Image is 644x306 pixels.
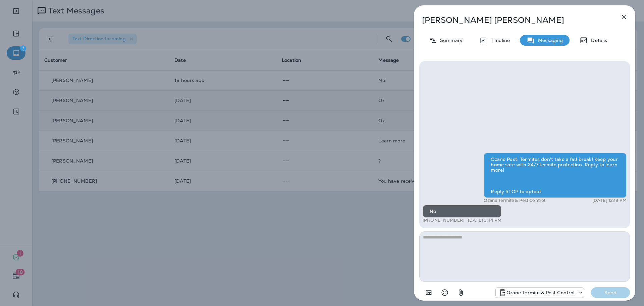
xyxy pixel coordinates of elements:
[484,153,627,198] div: Ozane Pest: Termites don't take a fall break! Keep your home safe with 24/7 termite protection. R...
[487,38,510,43] p: Timeline
[422,286,435,299] button: Add in a premade template
[437,38,463,43] p: Summary
[468,218,501,223] p: [DATE] 3:44 PM
[484,198,545,203] p: Ozane Termite & Pest Control
[423,205,501,218] div: No
[496,289,584,297] div: +1 (732) 702-5770
[588,38,607,43] p: Details
[535,38,563,43] p: Messaging
[422,15,605,25] p: [PERSON_NAME] [PERSON_NAME]
[506,290,575,295] p: Ozane Termite & Pest Control
[423,218,465,223] p: [PHONE_NUMBER]
[592,198,627,203] p: [DATE] 12:19 PM
[438,286,451,299] button: Select an emoji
